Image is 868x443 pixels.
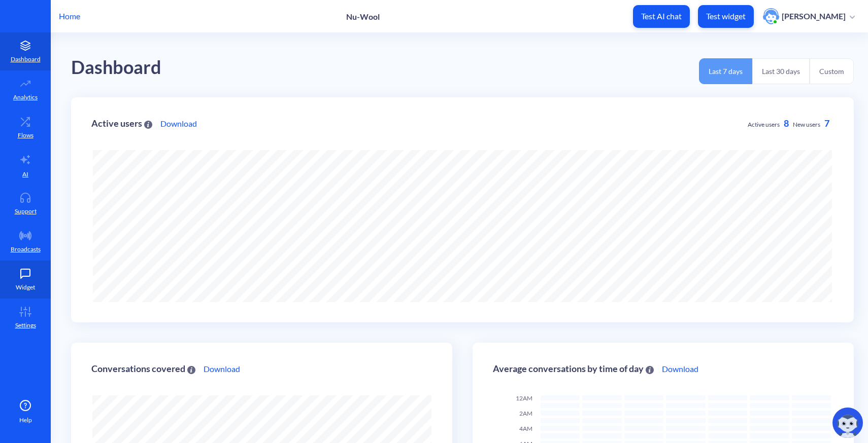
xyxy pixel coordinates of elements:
div: Active users [91,119,152,128]
p: Widget [16,283,35,292]
button: user photo[PERSON_NAME] [758,7,860,25]
p: Flows [18,131,34,140]
a: Download [160,118,197,130]
button: Last 30 days [752,58,810,84]
img: user photo [763,8,779,24]
span: 12AM [516,394,532,402]
p: Broadcasts [11,245,41,254]
button: Test AI chat [633,5,690,28]
p: Test widget [706,11,746,21]
span: 4AM [519,425,532,432]
p: Nu-Wool [346,12,380,21]
p: Test AI chat [641,11,682,21]
span: Active users [748,121,780,128]
p: Analytics [13,93,38,102]
span: New users [793,121,820,128]
p: AI [22,170,28,179]
img: copilot-icon.svg [832,408,863,438]
p: Settings [15,321,36,330]
span: Help [19,416,32,425]
span: 2AM [519,410,532,417]
a: Download [204,363,240,375]
button: Test widget [698,5,754,28]
div: Dashboard [71,53,161,82]
div: Average conversations by time of day [493,364,654,374]
p: [PERSON_NAME] [782,11,846,22]
span: 8 [784,118,789,129]
p: Dashboard [11,55,41,64]
button: Custom [810,58,854,84]
button: Last 7 days [699,58,752,84]
p: Home [59,10,80,22]
a: Download [662,363,698,375]
div: Conversations covered [91,364,195,374]
p: Support [15,207,37,216]
span: 7 [824,118,829,129]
